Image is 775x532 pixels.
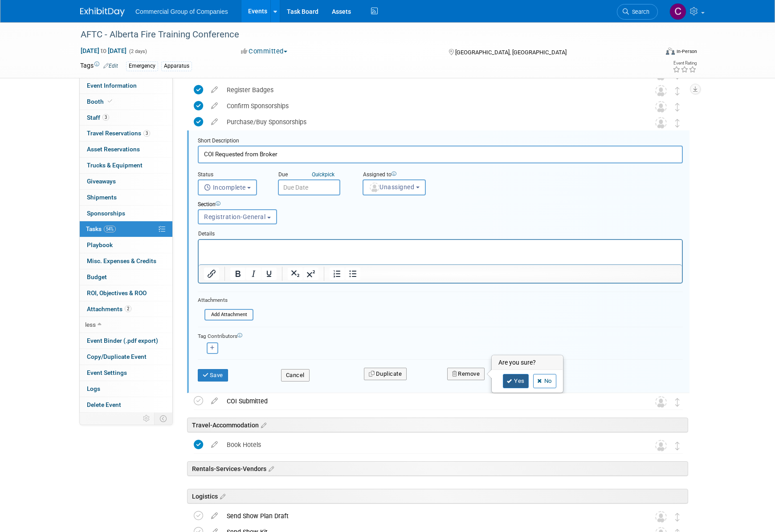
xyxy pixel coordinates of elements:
button: Unassigned [363,179,426,195]
a: edit [207,441,222,449]
a: Event Settings [80,365,172,381]
button: Save [198,369,228,382]
div: Emergency [126,61,158,71]
i: Move task [675,103,680,111]
span: Commercial Group of Companies [135,8,228,15]
div: Short Description [198,137,683,146]
a: Playbook [80,237,172,253]
div: Status [198,171,265,179]
a: Travel Reservations3 [80,126,172,141]
i: Move task [675,513,680,521]
div: Register Badges [222,82,637,97]
a: Edit sections [266,464,274,473]
button: Remove [447,368,485,380]
div: Assigned to [363,171,474,179]
a: Quickpick [310,171,336,178]
input: Due Date [278,179,340,195]
span: 3 [102,114,109,121]
input: Name of task or a short description [198,146,683,163]
button: Bold [230,268,245,280]
span: Logs [87,385,100,392]
span: to [99,47,108,54]
span: Travel Reservations [87,130,150,137]
span: Giveaways [87,178,116,185]
div: Confirm Sponsorships [222,98,637,114]
span: Budget [87,273,107,280]
div: Due [278,171,349,179]
iframe: Rich Text Area [199,240,682,264]
img: Unassigned [655,117,667,129]
button: Underline [261,268,277,280]
span: Trucks & Equipment [87,162,143,169]
a: Attachments2 [80,301,172,317]
div: Tag Contributors [198,331,683,340]
i: Move task [675,87,680,95]
span: Unassigned [369,183,414,191]
i: Quick [312,171,325,178]
button: Registration-General [198,209,277,224]
a: Copy/Duplicate Event [80,349,172,365]
img: Unassigned [655,511,667,523]
div: AFTC - Alberta Fire Training Conference [77,27,644,43]
a: edit [207,397,222,405]
img: Unassigned [655,440,667,451]
a: No [533,374,556,388]
a: Edit sections [259,420,266,429]
a: Delete Event [80,397,172,413]
a: Tasks54% [80,221,172,237]
i: Booth reservation complete [108,99,112,104]
a: Misc. Expenses & Credits [80,253,172,269]
div: Event Format [605,46,697,60]
span: Search [629,8,649,15]
span: Asset Reservations [87,146,140,153]
div: Rentals-Services-Vendors [187,461,688,476]
img: Unassigned [655,85,667,97]
span: Copy/Duplicate Event [87,353,147,360]
button: Numbered list [330,268,345,280]
div: Attachments [198,296,253,304]
a: Asset Reservations [80,142,172,157]
a: Search [617,4,658,20]
span: Event Settings [87,369,127,376]
span: less [85,321,96,328]
span: Staff [87,114,109,121]
span: 54% [104,226,116,232]
button: Incomplete [198,179,257,195]
img: ExhibitDay [80,8,125,16]
span: Playbook [87,241,113,248]
span: Event Information [87,82,137,89]
span: Booth [87,98,114,105]
span: (2 days) [128,49,147,54]
a: edit [207,102,222,110]
button: Insert/edit link [204,268,219,280]
a: edit [207,118,222,126]
a: Giveaways [80,174,172,189]
a: Edit sections [218,491,225,500]
a: Logs [80,381,172,397]
button: Duplicate [364,368,407,380]
td: Personalize Event Tab Strip [139,413,155,424]
div: COI Submitted [222,394,637,409]
button: Superscript [303,268,318,280]
span: Shipments [87,194,117,201]
td: Toggle Event Tabs [155,413,173,424]
span: 3 [143,130,150,137]
button: Committed [238,47,291,56]
button: Italic [246,268,261,280]
h3: Are you sure? [492,356,563,370]
span: Sponsorships [87,210,125,217]
a: ROI, Objectives & ROO [80,285,172,301]
a: Yes [503,374,529,388]
button: Subscript [288,268,303,280]
button: Cancel [281,369,310,382]
img: Cole Mattern [669,3,686,20]
div: Logistics [187,489,688,504]
a: Staff3 [80,110,172,126]
span: 2 [125,305,131,312]
i: Move task [675,119,680,127]
a: Sponsorships [80,206,172,221]
a: Event Information [80,78,172,93]
div: Details [198,226,683,239]
a: Trucks & Equipment [80,158,172,173]
span: Registration-General [204,213,265,220]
